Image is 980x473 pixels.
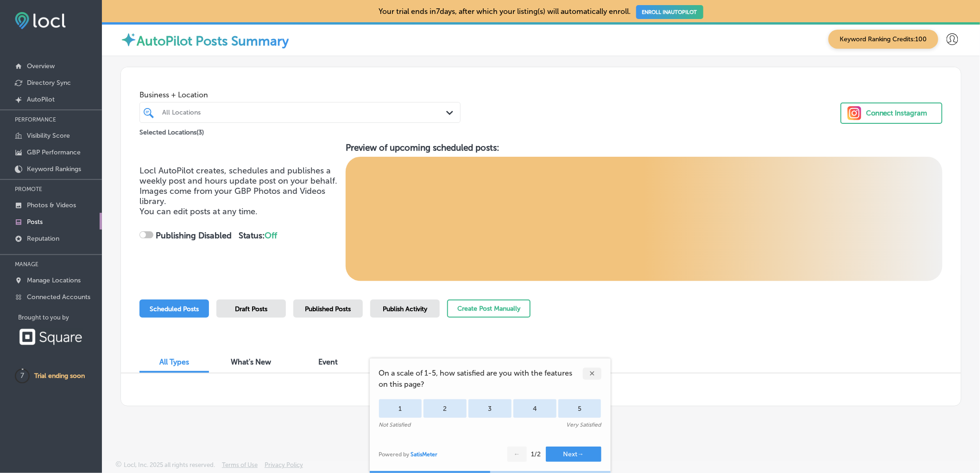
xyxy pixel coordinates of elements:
[379,422,411,428] div: Not Satisfied
[558,399,601,418] div: 5
[231,358,272,366] span: What's New
[27,235,59,243] p: Reputation
[468,399,512,418] div: 3
[124,461,215,468] p: Locl, Inc. 2025 all rights reserved.
[411,451,438,458] a: SatisMeter
[447,300,531,318] button: Create Post Manually
[265,230,277,241] span: Off
[346,142,942,153] h3: Preview of upcoming scheduled posts:
[567,422,601,428] div: Very Satisfied
[396,358,414,366] span: Offer
[235,305,267,313] span: Draft Posts
[379,368,583,390] span: On a scale of 1-5, how satisfied are you with the features on this page?
[841,102,942,124] button: Connect Instagram
[27,276,81,284] p: Manage Locations
[583,368,601,380] div: ✕
[139,90,461,99] span: Business + Location
[379,399,422,418] div: 1
[531,450,541,458] div: 1 / 2
[27,201,76,209] p: Photos & Videos
[239,230,277,241] strong: Status:
[27,62,55,70] p: Overview
[15,12,66,29] img: fda3e92497d09a02dc62c9cd864e3231.png
[18,328,83,345] img: Square
[150,305,199,313] span: Scheduled Posts
[27,218,43,226] p: Posts
[265,461,303,473] a: Privacy Policy
[27,165,81,173] p: Keyword Rankings
[159,358,189,366] span: All Types
[532,358,585,366] span: Hours Changes
[27,79,71,87] p: Directory Sync
[34,372,85,380] p: Trial ending soon
[379,451,438,458] div: Powered by
[318,358,338,366] span: Event
[383,305,427,313] span: Publish Activity
[18,314,102,321] p: Brought to you by
[156,230,232,241] strong: Publishing Disabled
[27,96,55,103] p: AutoPilot
[424,399,467,418] div: 2
[27,132,70,140] p: Visibility Score
[20,371,24,380] text: 7
[222,461,258,473] a: Terms of Use
[636,5,703,19] a: ENROLL INAUTOPILOT
[507,447,527,462] button: ←
[139,125,204,136] p: Selected Locations ( 3 )
[546,447,601,462] button: Next→
[139,206,258,217] span: You can edit posts at any time.
[139,166,337,206] span: Locl AutoPilot creates, schedules and publishes a weekly post and hours update post on your behal...
[513,399,556,418] div: 4
[120,32,137,48] img: autopilot-icon
[379,7,703,16] p: Your trial ends in 7 days, after which your listing(s) will automatically enroll.
[27,148,81,156] p: GBP Performance
[457,358,507,366] span: 5-Star Reviews
[137,33,289,49] label: AutoPilot Posts Summary
[162,109,447,116] div: All Locations
[27,293,90,301] p: Connected Accounts
[305,305,351,313] span: Published Posts
[828,30,938,49] span: Keyword Ranking Credits: 100
[866,106,928,120] div: Connect Instagram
